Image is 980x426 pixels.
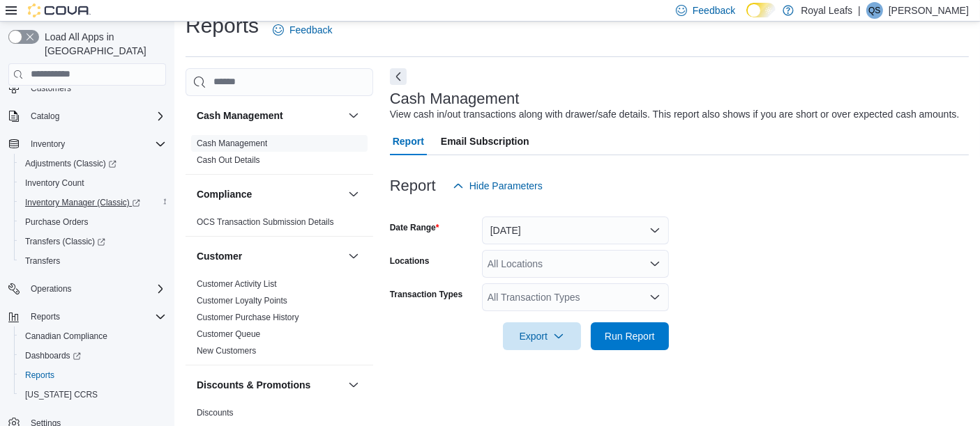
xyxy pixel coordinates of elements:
[14,212,172,232] button: Purchase Orders
[14,346,172,365] a: Dashboards
[31,283,72,294] span: Operations
[693,3,735,17] span: Feedback
[20,386,103,403] a: [US_STATE] CCRS
[197,187,342,201] button: Compliance
[197,249,342,263] button: Customer
[197,408,234,418] a: Discounts
[25,136,70,152] button: Inventory
[25,108,65,125] button: Catalog
[197,378,310,392] h3: Discounts & Promotions
[186,214,373,236] div: Compliance
[267,16,338,44] a: Feedback
[3,134,172,154] button: Inventory
[20,253,66,269] a: Transfers
[25,136,166,152] span: Inventory
[197,109,342,123] button: Cash Management
[14,385,172,404] button: [US_STATE] CCRS
[25,108,166,125] span: Catalog
[31,311,60,322] span: Reports
[20,214,166,230] span: Purchase Orders
[20,194,166,211] span: Inventory Manager (Classic)
[20,253,166,269] span: Transfers
[14,365,172,385] button: Reports
[197,138,267,149] span: Cash Management
[197,345,256,356] span: New Customers
[20,214,94,230] a: Purchase Orders
[393,127,424,155] span: Report
[197,278,277,290] span: Customer Activity List
[186,135,373,174] div: Cash Management
[197,329,260,340] span: Customer Queue
[25,158,116,169] span: Adjustments (Classic)
[25,255,60,267] span: Transfers
[390,255,430,267] label: Locations
[31,83,71,94] span: Customers
[20,175,90,191] a: Inventory Count
[186,12,259,40] h1: Reports
[197,155,260,166] span: Cash Out Details
[390,289,462,300] label: Transaction Types
[20,367,166,384] span: Reports
[3,78,172,98] button: Customers
[503,322,581,350] button: Export
[25,389,98,400] span: [US_STATE] CCRS
[14,193,172,212] a: Inventory Manager (Classic)
[3,307,172,326] button: Reports
[441,127,529,155] span: Email Subscription
[197,216,334,228] span: OCS Transaction Submission Details
[197,109,283,123] h3: Cash Management
[20,175,166,191] span: Inventory Count
[20,347,166,364] span: Dashboards
[197,279,277,289] a: Customer Activity List
[25,216,89,228] span: Purchase Orders
[25,308,66,325] button: Reports
[889,2,969,19] p: [PERSON_NAME]
[649,258,661,269] button: Open list of options
[858,2,861,19] p: |
[197,312,299,323] span: Customer Purchase History
[868,2,880,19] span: QS
[25,177,84,189] span: Inventory Count
[197,378,342,392] button: Discounts & Promotions
[345,248,362,265] button: Customer
[20,328,113,345] a: Canadian Compliance
[20,347,86,364] a: Dashboards
[469,179,543,193] span: Hide Parameters
[345,186,362,203] button: Compliance
[197,313,299,322] a: Customer Purchase History
[39,30,166,58] span: Load All Apps in [GEOGRAPHIC_DATA]
[25,281,77,297] button: Operations
[14,173,172,193] button: Inventory Count
[14,326,172,346] button: Canadian Compliance
[866,2,883,19] div: Qadeer Shah
[14,251,172,271] button: Transfers
[345,107,362,124] button: Cash Management
[25,281,166,297] span: Operations
[746,17,747,18] span: Dark Mode
[197,249,242,263] h3: Customer
[197,187,252,201] h3: Compliance
[649,292,661,303] button: Open list of options
[197,217,334,227] a: OCS Transaction Submission Details
[3,106,172,126] button: Catalog
[591,322,669,350] button: Run Report
[390,107,960,122] div: View cash in/out transactions along with drawer/safe details. This report also shows if you are s...
[25,197,140,208] span: Inventory Manager (Classic)
[20,233,166,250] span: Transfers (Classic)
[197,296,287,306] a: Customer Loyalty Points
[20,328,166,345] span: Canadian Compliance
[197,155,260,165] a: Cash Out Details
[20,367,60,384] a: Reports
[25,331,107,342] span: Canadian Compliance
[25,308,166,325] span: Reports
[390,177,436,194] h3: Report
[20,233,111,250] a: Transfers (Classic)
[197,346,256,356] a: New Customers
[20,194,146,211] a: Inventory Manager (Classic)
[28,3,91,17] img: Cova
[390,222,439,233] label: Date Range
[801,2,852,19] p: Royal Leafs
[345,377,362,393] button: Discounts & Promotions
[482,216,669,244] button: [DATE]
[25,236,105,247] span: Transfers (Classic)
